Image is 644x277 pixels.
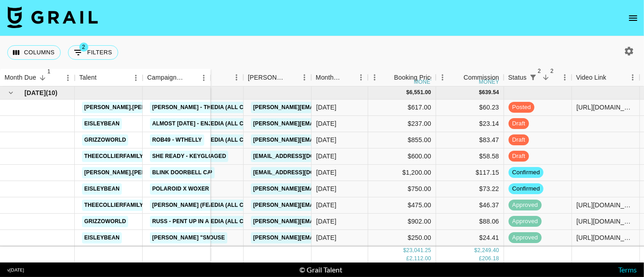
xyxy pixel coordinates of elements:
[300,265,343,274] div: © Grail Talent
[341,71,354,84] button: Sort
[150,151,223,162] a: She Ready - Keyglock
[183,102,277,113] a: Creed Media (All Campaigns)
[354,71,368,84] button: Menu
[414,79,434,85] div: money
[436,181,504,197] div: $73.22
[143,69,211,86] div: Campaign (Type)
[624,9,642,27] button: open drawer
[436,100,504,116] div: $60.23
[150,167,235,178] a: Blink Doorbell Campaign
[508,69,527,86] div: Status
[509,168,543,177] span: confirmed
[82,102,181,113] a: [PERSON_NAME].[PERSON_NAME]
[183,118,277,129] a: Creed Media (All Campaigns)
[509,217,542,226] span: approved
[298,71,311,84] button: Menu
[147,69,184,86] div: Campaign (Type)
[381,71,394,84] button: Sort
[150,183,243,195] a: Polaroid X Woxer Campaign
[316,168,336,177] div: Aug '25
[368,71,381,84] button: Menu
[46,88,58,97] span: ( 10 )
[5,69,36,86] div: Month Due
[464,69,500,86] div: Commission
[150,232,260,244] a: [PERSON_NAME] "Smoking Section"
[251,200,399,211] a: [PERSON_NAME][EMAIL_ADDRESS][DOMAIN_NAME]
[316,135,336,144] div: Aug '25
[577,233,635,242] div: https://www.tiktok.com/@eisleybean/video/7539643253059046687?_t=ZT-8yxwRzTUbYz&_r=1
[482,89,499,96] div: 639.54
[527,71,539,84] button: Show filters
[82,118,122,129] a: eisleybean
[316,103,336,112] div: Aug '25
[479,89,482,96] div: $
[316,69,341,86] div: Month Due
[482,254,499,262] div: 206.18
[509,136,529,144] span: draft
[251,134,399,146] a: [PERSON_NAME][EMAIL_ADDRESS][DOMAIN_NAME]
[82,167,181,178] a: [PERSON_NAME].[PERSON_NAME]
[436,165,504,181] div: $117.15
[129,71,143,85] button: Menu
[406,89,409,96] div: $
[251,183,399,195] a: [PERSON_NAME][EMAIL_ADDRESS][DOMAIN_NAME]
[509,152,529,161] span: draft
[96,72,109,84] button: Sort
[577,103,635,112] div: https://www.tiktok.com/@angela.holm/video/7542512289774128414?_r=1&_t=ZP-8zAmmC7Hhrr
[509,103,534,112] span: posted
[82,183,122,195] a: eisleybean
[316,184,336,193] div: Aug '25
[183,134,277,146] a: Creed Media (All Campaigns)
[82,151,145,162] a: theecollierfamily
[577,217,635,226] div: https://www.instagram.com/reel/DNq5GOdI4C4/?igsh=MXdtODNibmhvMWhlbw%3D%3D
[61,71,75,85] button: Menu
[7,45,61,60] button: Select columns
[316,233,336,242] div: Aug '25
[479,79,499,85] div: money
[150,102,296,113] a: [PERSON_NAME] - The Twist (65th Anniversary)
[509,119,529,128] span: draft
[368,230,436,246] div: $250.00
[535,67,544,76] span: 2
[394,69,434,86] div: Booking Price
[150,118,249,129] a: Almost [DATE] - Enjoy the Ride
[368,246,436,263] div: $665.00
[436,197,504,214] div: $46.37
[451,71,464,84] button: Sort
[436,246,504,263] div: $64.92
[409,254,431,262] div: 2,112.00
[316,217,336,226] div: Aug '25
[572,69,639,86] div: Video Link
[68,45,118,60] button: Show filters
[527,71,539,84] div: 2 active filters
[251,232,445,244] a: [PERSON_NAME][EMAIL_ADDRESS][PERSON_NAME][DOMAIN_NAME]
[509,185,543,193] span: confirmed
[403,247,406,254] div: $
[243,69,311,86] div: Booker
[539,71,552,84] button: Sort
[36,72,49,84] button: Sort
[197,71,211,85] button: Menu
[316,152,336,161] div: Aug '25
[474,247,477,254] div: $
[626,71,639,84] button: Menu
[285,71,298,84] button: Sort
[406,254,409,262] div: £
[184,72,197,84] button: Sort
[436,132,504,148] div: $83.47
[368,148,436,165] div: $600.00
[150,200,334,211] a: [PERSON_NAME] (feat. [PERSON_NAME]) - [GEOGRAPHIC_DATA]
[82,232,122,244] a: eisleybean
[509,234,542,242] span: approved
[75,69,143,86] div: Talent
[183,216,277,227] a: Creed Media (All Campaigns)
[477,247,499,254] div: 2,249.40
[479,254,482,262] div: £
[558,71,572,84] button: Menu
[504,69,572,86] div: Status
[230,71,243,84] button: Menu
[251,167,352,178] a: [EMAIL_ADDRESS][DOMAIN_NAME]
[618,265,637,274] a: Terms
[24,88,46,97] span: [DATE]
[251,216,399,227] a: [PERSON_NAME][EMAIL_ADDRESS][DOMAIN_NAME]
